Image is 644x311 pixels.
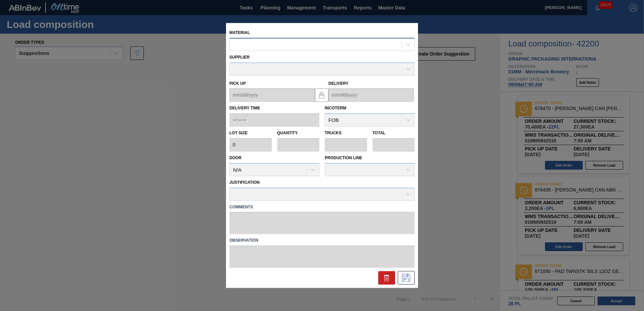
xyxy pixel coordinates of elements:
[328,81,349,86] label: Delivery
[378,271,395,285] div: Delete Suggestion
[229,129,272,138] label: Lot size
[229,30,250,35] label: Material
[229,104,319,113] label: Delivery Time
[277,131,298,136] label: Quantity
[229,236,415,246] label: Observation
[398,271,415,285] div: Save Suggestion
[325,106,346,111] label: Incoterm
[229,81,246,86] label: Pick up
[373,131,386,136] label: Total
[325,155,362,160] label: Production Line
[229,202,415,212] label: Comments
[229,180,260,185] label: Justification
[315,88,328,102] button: locked
[328,89,414,102] input: mm/dd/yyyy
[229,55,250,60] label: Supplier
[318,91,326,99] img: locked
[229,89,315,102] input: mm/dd/yyyy
[325,131,342,136] label: Trucks
[229,155,241,160] label: Door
